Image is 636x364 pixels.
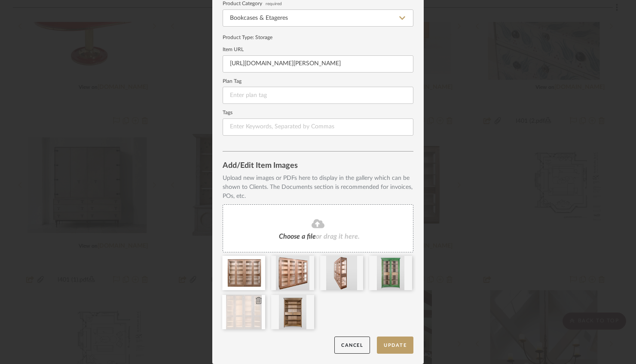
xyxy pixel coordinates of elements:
input: Type a category to search and select [223,9,413,27]
input: Enter URL [223,55,413,73]
label: Item URL [223,48,413,52]
div: Product Type [223,33,413,41]
button: Cancel [334,337,370,354]
span: or drag it here. [316,233,360,240]
span: required [266,2,282,6]
input: Enter plan tag [223,87,413,104]
label: Tags [223,111,413,115]
div: Add/Edit Item Images [223,162,413,170]
button: Update [377,337,413,354]
div: Upload new images or PDFs here to display in the gallery which can be shown to Clients. The Docum... [223,174,413,201]
input: Enter Keywords, Separated by Commas [223,118,413,136]
span: : Storage [253,35,272,40]
label: Plan Tag [223,79,413,84]
label: Product Category [223,2,413,6]
span: Choose a file [279,233,316,240]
